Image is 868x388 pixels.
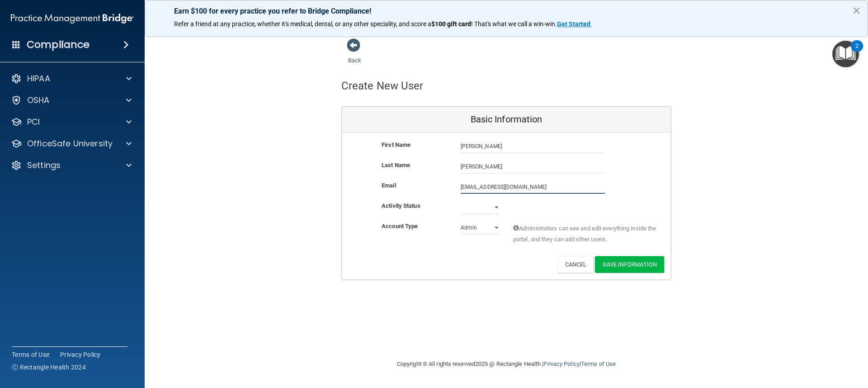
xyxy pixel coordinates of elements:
[382,182,396,189] b: Email
[852,3,861,18] button: Close
[27,73,50,84] p: HIPAA
[12,363,86,372] span: Ⓒ Rectangle Health 2024
[712,324,857,360] iframe: Drift Widget Chat Controller
[348,46,361,64] a: Back
[382,162,410,168] b: Last Name
[174,7,839,15] p: Earn $100 for every practice you refer to Bridge Compliance!
[27,95,50,106] p: OSHA
[382,223,418,229] b: Account Type
[513,223,657,245] span: Administrators can see and edit everything inside the portal, and they can add other users.
[11,117,132,127] a: PCI
[11,138,132,149] a: OfficeSafe University
[341,80,424,92] h4: Create New User
[595,256,664,273] button: Save Information
[543,360,579,367] a: Privacy Policy
[60,350,101,359] a: Privacy Policy
[341,350,671,379] div: Copyright © All rights reserved 2025 @ Rectangle Health | |
[832,41,859,67] button: Open Resource Center, 2 new notifications
[11,9,134,28] img: PMB logo
[27,38,90,51] h4: Compliance
[11,160,132,171] a: Settings
[174,20,431,28] span: Refer a friend at any practice, whether it's medical, dental, or any other speciality, and score a
[557,20,590,28] strong: Get Started
[27,117,40,127] p: PCI
[11,73,132,84] a: HIPAA
[855,46,859,58] div: 2
[471,20,557,28] span: ! That's what we call a win-win.
[12,350,49,359] a: Terms of Use
[557,20,592,28] a: Get Started
[382,141,410,148] b: First Name
[382,202,420,209] b: Activity Status
[557,256,594,273] button: Cancel
[342,107,671,133] div: Basic Information
[11,95,132,106] a: OSHA
[431,20,471,28] strong: $100 gift card
[581,360,616,367] a: Terms of Use
[27,160,61,171] p: Settings
[27,138,113,149] p: OfficeSafe University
